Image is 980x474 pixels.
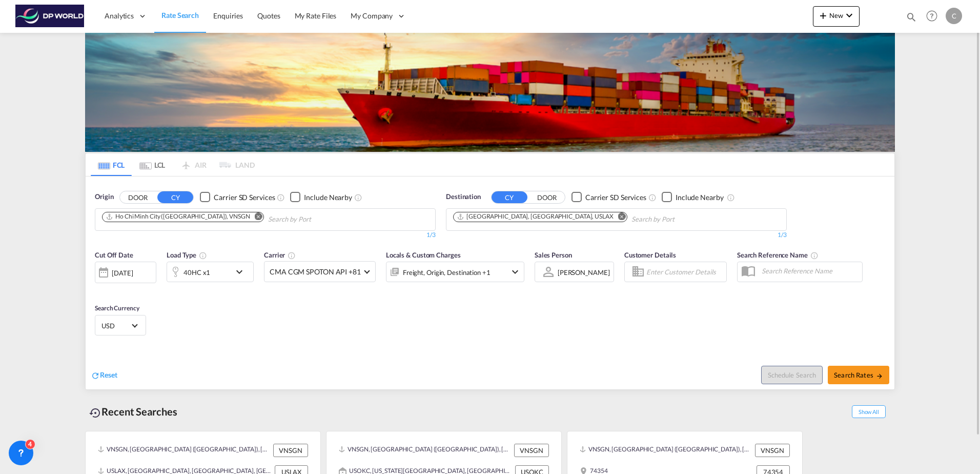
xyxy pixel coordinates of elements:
[85,33,895,152] img: LCL+%26+FCL+BACKGROUND.png
[727,193,735,202] md-icon: Unchecked: Ignores neighbouring ports when fetching rates.Checked : Includes neighbouring ports w...
[813,6,860,27] button: icon-plus 400-fgNewicon-chevron-down
[852,405,886,418] span: Show All
[737,251,819,259] span: Search Reference Name
[248,212,263,223] button: Remove
[386,262,524,282] div: Freight Origin Destination Factory Stuffingicon-chevron-down
[339,444,512,457] div: VNSGN, Ho Chi Minh City (Saigon), Viet Nam, South East Asia, Asia Pacific
[257,11,280,20] span: Quotes
[648,193,657,202] md-icon: Unchecked: Search for CY (Container Yard) services for all selected carriers.Checked : Search for...
[264,251,296,259] span: Carrier
[95,231,436,240] div: 1/3
[101,321,130,330] span: USD
[89,407,101,419] md-icon: icon-backup-restore
[509,266,521,278] md-icon: icon-chevron-down
[676,192,724,203] div: Include Nearby
[233,266,251,278] md-icon: icon-chevron-down
[403,265,491,280] div: Freight Origin Destination Factory Stuffing
[106,212,252,221] div: Press delete to remove this chip.
[529,191,565,203] button: DOOR
[15,5,85,28] img: c08ca190194411f088ed0f3ba295208c.png
[100,318,140,333] md-select: Select Currency: $ USDUnited States Dollar
[906,11,917,23] md-icon: icon-magnify
[923,7,946,26] div: Help
[167,251,207,259] span: Load Type
[558,268,610,276] div: [PERSON_NAME]
[810,251,819,260] md-icon: Your search will be saved by the below given name
[98,444,271,457] div: VNSGN, Ho Chi Minh City (Saigon), Viet Nam, South East Asia, Asia Pacific
[923,7,941,25] span: Help
[85,400,181,423] div: Recent Searches
[100,209,370,228] md-chips-wrap: Chips container. Use arrow keys to select chips.
[167,262,254,282] div: 40HC x1icon-chevron-down
[457,212,614,221] div: Los Angeles, CA, USLAX
[446,192,481,202] span: Destination
[91,371,100,380] md-icon: icon-refresh
[946,8,962,24] div: C
[273,444,308,457] div: VNSGN
[580,444,752,457] div: VNSGN, Ho Chi Minh City (Saigon), Viet Nam, South East Asia, Asia Pacific
[86,176,894,389] div: OriginDOOR CY Checkbox No InkUnchecked: Search for CY (Container Yard) services for all selected ...
[95,304,139,312] span: Search Currency
[100,370,117,379] span: Reset
[95,262,156,283] div: [DATE]
[91,153,132,176] md-tab-item: FCL
[354,193,362,202] md-icon: Unchecked: Ignores neighbouring ports when fetching rates.Checked : Includes neighbouring ports w...
[571,192,646,203] md-checkbox: Checkbox No Ink
[514,444,549,457] div: VNSGN
[624,251,676,259] span: Customer Details
[834,371,883,379] span: Search Rates
[295,11,337,20] span: My Rate Files
[290,192,352,203] md-checkbox: Checkbox No Ink
[386,251,461,259] span: Locals & Custom Charges
[277,193,285,202] md-icon: Unchecked: Search for CY (Container Yard) services for all selected carriers.Checked : Search for...
[120,191,156,203] button: DOOR
[557,265,611,280] md-select: Sales Person: Courtney Hebert
[95,251,133,259] span: Cut Off Date
[95,282,103,296] md-datepicker: Select
[214,192,275,203] div: Carrier SD Services
[662,192,724,203] md-checkbox: Checkbox No Ink
[817,9,829,22] md-icon: icon-plus 400-fg
[351,11,393,21] span: My Company
[631,211,729,228] input: Chips input.
[535,251,572,259] span: Sales Person
[157,191,193,203] button: CY
[611,212,627,223] button: Remove
[843,9,855,22] md-icon: icon-chevron-down
[288,251,296,260] md-icon: The selected Trucker/Carrierwill be displayed in the rate results If the rates are from another f...
[199,251,207,260] md-icon: icon-information-outline
[906,11,917,27] div: icon-magnify
[91,153,255,176] md-pagination-wrapper: Use the left and right arrow keys to navigate between tabs
[213,11,243,20] span: Enquiries
[304,192,352,203] div: Include Nearby
[755,444,790,457] div: VNSGN
[817,11,855,19] span: New
[876,372,883,380] md-icon: icon-arrow-right
[95,192,113,202] span: Origin
[646,264,723,280] input: Enter Customer Details
[452,209,733,228] md-chips-wrap: Chips container. Use arrow keys to select chips.
[446,231,787,240] div: 1/3
[268,211,365,228] input: Chips input.
[106,212,250,221] div: Ho Chi Minh City (Saigon), VNSGN
[183,265,210,280] div: 40HC x1
[270,267,361,277] span: CMA CGM SPOTON API +81
[757,263,862,279] input: Search Reference Name
[91,370,117,381] div: icon-refreshReset
[457,212,616,221] div: Press delete to remove this chip.
[132,153,173,176] md-tab-item: LCL
[492,191,527,203] button: CY
[105,11,134,21] span: Analytics
[161,11,199,19] span: Rate Search
[585,192,646,203] div: Carrier SD Services
[828,366,889,384] button: Search Ratesicon-arrow-right
[112,268,133,278] div: [DATE]
[200,192,275,203] md-checkbox: Checkbox No Ink
[761,366,823,384] button: Note: By default Schedule search will only considerorigin ports, destination ports and cut off da...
